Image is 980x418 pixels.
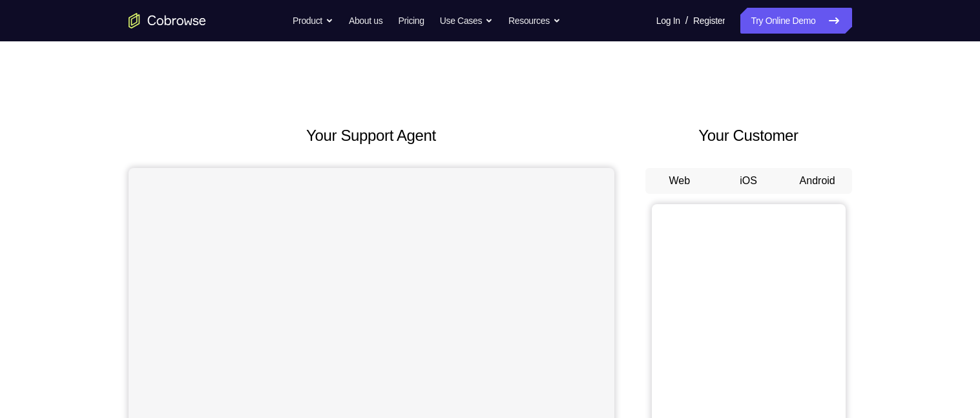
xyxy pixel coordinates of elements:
[293,8,333,34] button: Product
[645,124,852,147] h2: Your Customer
[398,8,424,34] a: Pricing
[693,8,725,34] a: Register
[440,8,493,34] button: Use Cases
[129,13,206,28] a: Go to the home page
[685,13,688,28] span: /
[129,124,614,147] h2: Your Support Agent
[645,168,714,194] button: Web
[783,168,852,194] button: Android
[656,8,680,34] a: Log In
[714,168,783,194] button: iOS
[508,8,561,34] button: Resources
[349,8,382,34] a: About us
[740,8,851,34] a: Try Online Demo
